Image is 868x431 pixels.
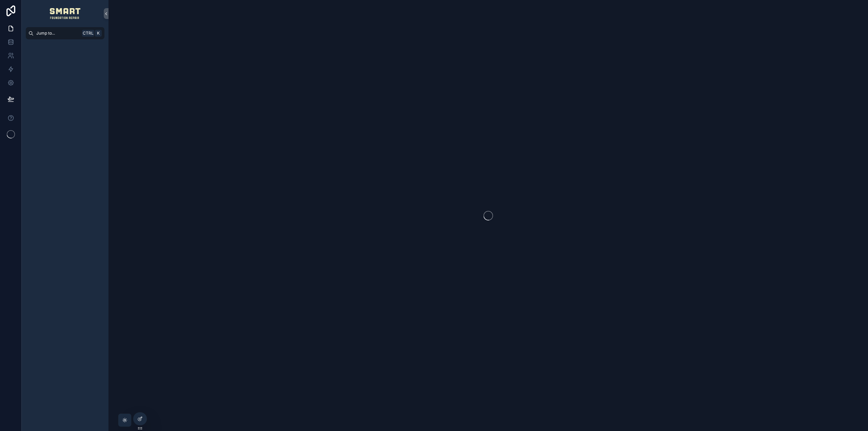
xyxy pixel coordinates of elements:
span: Jump to... [36,31,79,36]
span: K [96,31,101,36]
img: App logo [50,8,81,19]
span: Ctrl [82,30,94,37]
div: scrollable content [22,39,108,52]
button: Jump to...CtrlK [26,27,104,39]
